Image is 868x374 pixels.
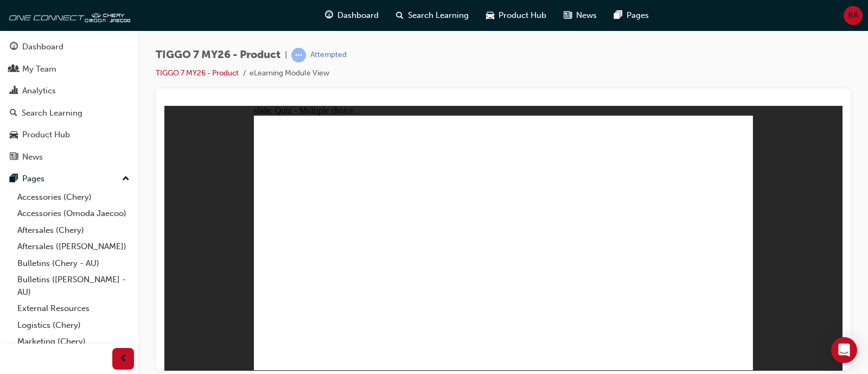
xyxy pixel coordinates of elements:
span: Dashboard [337,9,379,22]
a: Product Hub [4,125,134,145]
a: External Resources [13,300,134,317]
div: News [22,151,43,163]
a: search-iconSearch Learning [387,4,477,27]
div: Pages [22,173,44,185]
span: guage-icon [10,42,18,52]
a: Logistics (Chery) [13,317,134,334]
span: pages-icon [614,9,622,22]
span: learningRecordVerb_ATTEMPT-icon [291,48,306,62]
div: Analytics [22,85,56,97]
span: search-icon [10,109,17,118]
a: car-iconProduct Hub [477,4,555,27]
div: Attempted [310,50,347,60]
li: eLearning Module View [250,67,329,80]
a: Bulletins ([PERSON_NAME] - AU) [13,271,134,300]
span: Product Hub [499,9,546,22]
a: Accessories (Chery) [13,189,134,206]
span: news-icon [564,9,572,22]
span: Pages [627,9,649,22]
a: My Team [4,59,134,79]
a: TIGGO 7 MY26 - Product [156,68,239,78]
span: car-icon [486,9,494,22]
span: search-icon [396,9,404,22]
div: Product Hub [22,129,70,141]
span: prev-icon [119,352,127,366]
button: Pages [4,169,134,189]
a: news-iconNews [555,4,605,27]
a: Search Learning [4,103,134,123]
a: guage-iconDashboard [316,4,387,27]
span: people-icon [10,65,18,74]
div: Open Intercom Messenger [831,337,857,363]
span: | [285,49,287,61]
a: Bulletins (Chery - AU) [13,255,134,272]
a: Marketing (Chery) [13,333,134,350]
span: chart-icon [10,86,18,96]
span: pages-icon [10,174,18,184]
span: car-icon [10,130,18,140]
img: oneconnect [5,4,130,26]
a: News [4,147,134,167]
a: pages-iconPages [605,4,658,27]
span: News [576,9,597,22]
span: TIGGO 7 MY26 - Product [156,49,280,61]
span: news-icon [10,153,18,162]
button: BA [844,6,863,25]
a: Aftersales (Chery) [13,222,134,239]
div: Search Learning [22,107,82,119]
span: guage-icon [325,9,333,22]
div: Dashboard [22,41,63,53]
a: Dashboard [4,37,134,57]
span: up-icon [122,172,130,186]
span: BA [848,9,858,22]
a: Accessories (Omoda Jaecoo) [13,205,134,222]
span: Search Learning [408,9,469,22]
a: Aftersales ([PERSON_NAME]) [13,238,134,255]
div: My Team [22,63,56,75]
button: DashboardMy TeamAnalyticsSearch LearningProduct HubNews [4,35,134,169]
a: Analytics [4,81,134,101]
